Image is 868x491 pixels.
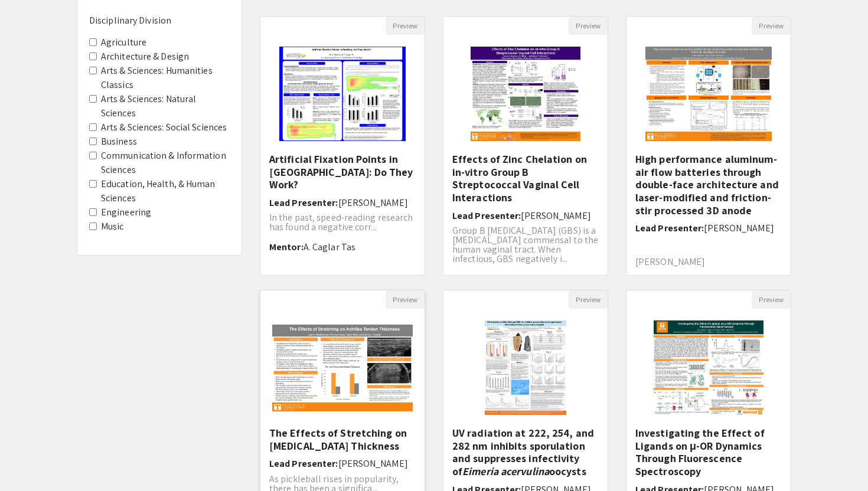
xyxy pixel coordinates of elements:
iframe: Chat [9,438,50,482]
h5: High performance aluminum-air flow batteries through double-face architecture and laser-modified ... [635,153,782,217]
h5: The Effects of Stretching on [MEDICAL_DATA] Thickness [269,427,416,452]
button: Preview [752,290,791,309]
h6: Lead Presenter: [452,210,599,221]
label: Education, Health, & Human Sciences [101,177,230,205]
button: Preview [569,290,608,309]
em: Eimeria acervulina [462,464,549,478]
h6: Lead Presenter: [635,222,782,234]
div: Open Presentation <p>High performance aluminum-air flow batteries through double-face architectur... [626,16,791,276]
span: Mentor: [269,241,304,253]
label: Agriculture [101,35,146,50]
h6: Lead Presenter: [269,458,416,469]
label: Music [101,220,124,234]
p: [PERSON_NAME] [635,257,782,267]
button: Preview [386,17,425,35]
label: Engineering [101,205,151,220]
h5: Investigating the Effect of Ligands on μ-OR Dynamics Through Fluorescence Spectroscopy [635,427,782,477]
label: Communication & Information Sciences [101,149,230,177]
h5: UV radiation at 222, 254, and 282 nm inhibits sporulation and suppresses infectivity of oocysts [452,427,599,477]
p: Group B [MEDICAL_DATA] (GBS) is a [MEDICAL_DATA] commensal to the human vaginal tract. When infec... [452,226,599,264]
label: Arts & Sciences: Natural Sciences [101,92,230,120]
span: [PERSON_NAME] [338,457,408,470]
label: Architecture & Design [101,50,189,64]
img: <p>The Effects of Stretching on Achilles Tendon Thickness</p> [260,313,425,423]
label: Arts & Sciences: Social Sciences [101,120,227,135]
span: In the past, speed-reading research has found a negative corr... [269,211,413,233]
img: <p>High performance aluminum-air flow batteries through double-face architecture and laser-modifi... [634,35,783,153]
img: <p>Artificial Fixation Points in Reading: Do They Work?</p> [267,35,417,153]
label: Arts & Sciences: Humanities Classics [101,64,230,92]
label: Business [101,135,137,149]
h5: Effects of Zinc Chelation on in-vitro Group B Streptococcal Vaginal Cell Interactions [452,153,599,204]
div: Open Presentation <p>Artificial Fixation Points in Reading: Do They Work?</p> [260,16,425,276]
img: <p class="ql-align-center"><strong style="color: black;">UV radiation at 222, 254, and 282 nm inh... [473,309,577,427]
img: <p>Investigating the Effect of Ligands on μ-OR Dynamics Through Fluorescence Spectroscopy</p> [642,309,776,427]
h6: Lead Presenter: [269,197,416,208]
span: [PERSON_NAME] [704,222,774,234]
button: Preview [569,17,608,35]
span: [PERSON_NAME] [521,210,590,222]
span: A. Caglar Tas [304,241,355,253]
div: Open Presentation <p>Effects of Zinc Chelation on in-vitro Group B Streptococcal Vaginal Cell Int... [443,16,608,276]
span: [PERSON_NAME] [338,197,408,209]
button: Preview [386,290,425,309]
h6: Disciplinary Division [89,15,230,26]
img: <p>Effects of Zinc Chelation on in-vitro Group B Streptococcal Vaginal Cell Interactions</p> [459,35,593,153]
h5: Artificial Fixation Points in [GEOGRAPHIC_DATA]: Do They Work? [269,153,416,191]
button: Preview [752,17,791,35]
